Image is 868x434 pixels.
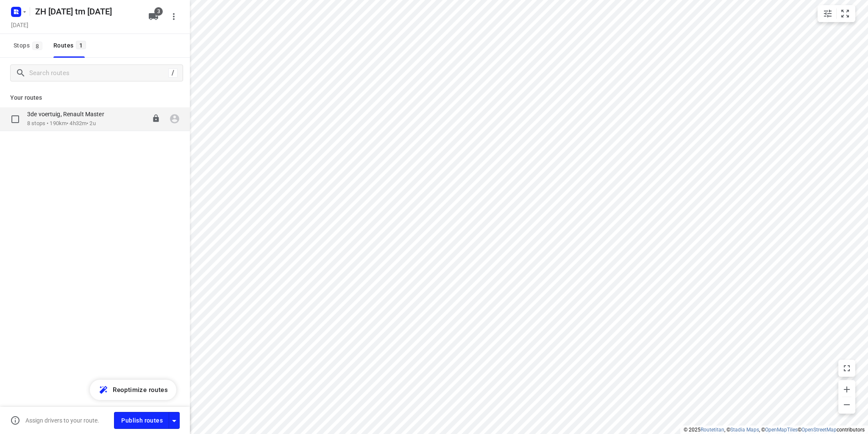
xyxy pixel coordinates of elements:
input: Search routes [29,67,168,80]
p: 8 stops • 190km • 4h32m • 2u [27,120,113,128]
a: OpenStreetMap [801,427,837,433]
button: More [165,8,182,25]
h5: Project date [8,20,32,30]
span: Select [7,111,24,128]
div: / [168,68,178,78]
span: 1 [76,41,86,49]
button: Fit zoom [837,5,854,22]
a: Routetitan [701,427,724,433]
li: © 2025 , © , © © contributors [684,427,865,433]
p: Assign drivers to your route. [25,417,99,424]
span: Publish routes [121,415,163,426]
div: small contained button group [818,5,855,22]
button: Publish routes [114,412,169,428]
span: Reoptimize routes [113,384,168,395]
a: OpenMapTiles [765,427,798,433]
a: Stadia Maps [730,427,759,433]
h5: Rename [32,5,142,18]
span: 3 [154,7,163,16]
button: Reoptimize routes [90,380,176,400]
span: Stops [14,40,45,51]
button: 3 [145,8,162,25]
p: 3de voertuig, Renault Master [27,110,109,118]
span: 8 [32,42,42,50]
span: Assign driver [166,110,183,127]
button: Map settings [819,5,836,22]
div: Driver app settings [169,415,179,426]
div: Routes [53,40,89,51]
p: Your routes [10,93,180,102]
button: Lock route [152,114,160,124]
